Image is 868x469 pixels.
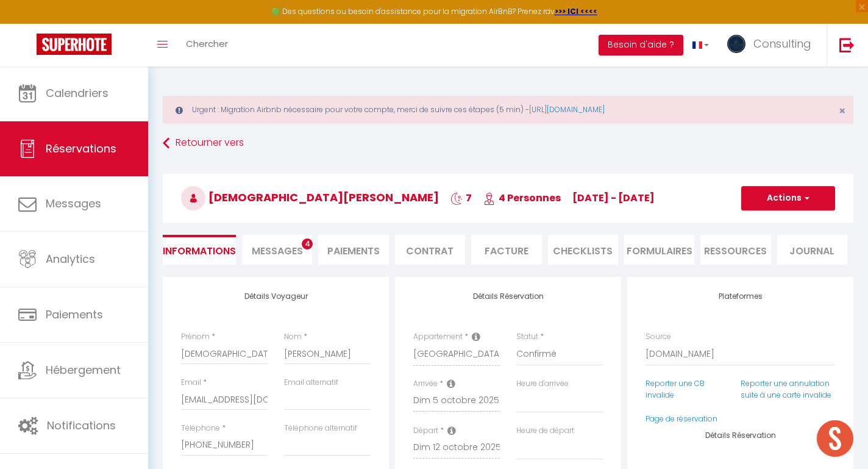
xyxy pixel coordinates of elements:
img: Super Booking [37,34,112,55]
h4: Détails Réservation [646,431,835,440]
span: Messages [46,196,101,211]
a: [URL][DOMAIN_NAME] [529,104,605,115]
img: ... [727,35,745,53]
span: Consulting [753,36,811,51]
h4: Détails Réservation [413,292,603,301]
span: Calendriers [46,85,108,101]
a: Reporter une annulation suite à une carte invalide [741,378,831,400]
label: Arrivée [413,378,438,390]
div: Urgent : Migration Airbnb nécessaire pour votre compte, merci de suivre ces étapes (5 min) - [163,96,853,124]
li: CHECKLISTS [548,235,618,265]
div: Ouvrir le chat [817,420,853,457]
h4: Plateformes [646,292,835,301]
a: Retourner vers [163,132,853,154]
img: logout [839,37,855,52]
label: Source [646,331,671,343]
span: Paiements [46,307,103,322]
span: Analytics [46,251,95,267]
a: Chercher [177,24,237,66]
li: Ressources [700,235,770,265]
span: Messages [252,244,303,258]
li: Contrat [395,235,465,265]
li: Informations [163,235,236,265]
label: Statut [516,331,538,343]
li: Paiements [318,235,388,265]
h4: Détails Voyageur [181,292,371,301]
a: >>> ICI <<<< [555,6,597,16]
label: Heure d'arrivée [516,378,569,390]
span: Notifications [47,418,116,433]
span: × [839,103,845,118]
button: Besoin d'aide ? [599,35,683,55]
li: Journal [777,235,847,265]
label: Nom [284,331,302,343]
label: Téléphone alternatif [284,423,357,434]
a: Page de réservation [646,414,717,424]
span: 7 [450,191,472,205]
span: Chercher [186,37,228,50]
span: Hébergement [46,362,121,378]
label: Heure de départ [516,425,574,437]
span: 4 Personnes [483,191,561,205]
label: Prénom [181,331,210,343]
label: Email alternatif [284,377,338,388]
button: Close [839,106,845,116]
label: Départ [413,425,438,437]
label: Appartement [413,331,463,343]
span: [DATE] - [DATE] [572,191,655,205]
li: FORMULAIRES [624,235,694,265]
span: 4 [302,238,313,249]
span: Réservations [46,141,116,156]
label: Téléphone [181,423,220,434]
span: [DEMOGRAPHIC_DATA][PERSON_NAME] [181,190,439,205]
a: ... Consulting [718,24,827,66]
li: Facture [471,235,541,265]
a: Reporter une CB invalide [646,378,705,400]
label: Email [181,377,201,388]
button: Actions [741,186,835,210]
